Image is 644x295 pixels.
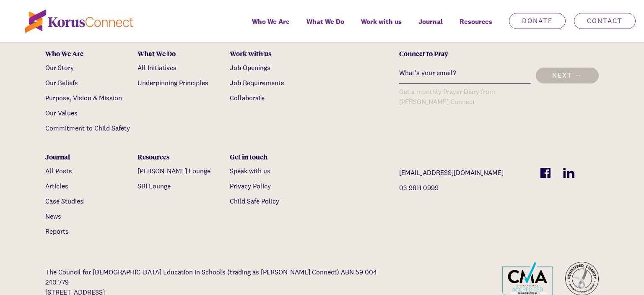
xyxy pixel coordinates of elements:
[45,49,131,58] div: Who We Are
[540,168,551,178] img: korus-connect%2F7aa9a0cf-4548-496b-860a-2e4b38e92edf_facebook-solid.svg
[230,182,271,191] a: Privacy Policy
[574,13,636,29] a: Contact
[45,78,78,87] a: Our Beliefs
[410,12,451,42] a: Journal
[230,78,284,87] a: Job Requirements
[399,87,531,107] div: Get a monthly Prayer Diary from [PERSON_NAME] Connect
[536,68,599,84] button: Next →
[138,152,223,161] div: Resources
[45,94,122,102] a: Purpose, Vision & Mission
[306,16,344,28] span: What We Do
[353,12,410,42] a: Work with us
[361,16,402,28] span: Work with us
[138,182,171,191] a: SRI Lounge
[230,152,316,161] div: Get in touch
[252,16,290,28] span: Who We Are
[298,12,353,42] a: What We Do
[138,63,177,72] a: All Initiatives
[45,182,68,191] a: Articles
[563,168,574,178] img: korus-connect%2Fc96f9f60-ed9e-41d2-990d-bd8843dbdb54_linkedin-solid.svg
[399,183,528,193] a: 03 9811 0999
[45,227,69,236] a: Reports
[138,78,208,87] a: Underpinning Principles
[138,49,223,58] div: What We Do
[230,63,270,72] a: Job Openings
[45,124,130,133] a: Commitment to Child Safety
[509,13,566,29] a: Donate
[45,63,74,72] a: Our Story
[25,10,133,33] img: korus-connect%2Fc5177985-88d5-491d-9cd7-4a1febad1357_logo.svg
[399,49,599,58] div: Connect to Pray
[45,167,72,175] a: All Posts
[230,197,279,206] a: Child Safe Policy
[399,63,531,84] input: What's your email?
[45,197,83,206] a: Case Studies
[230,167,270,175] a: Speak with us
[45,109,78,117] a: Our Values
[230,94,265,102] a: Collaborate
[45,152,131,161] div: Journal
[451,12,501,42] div: Resources
[244,12,298,42] a: Who We Are
[399,168,528,178] a: [EMAIL_ADDRESS][DOMAIN_NAME]
[230,49,316,58] div: Work with us
[45,212,61,221] a: News
[138,167,210,175] a: [PERSON_NAME] Lounge
[418,16,443,28] span: Journal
